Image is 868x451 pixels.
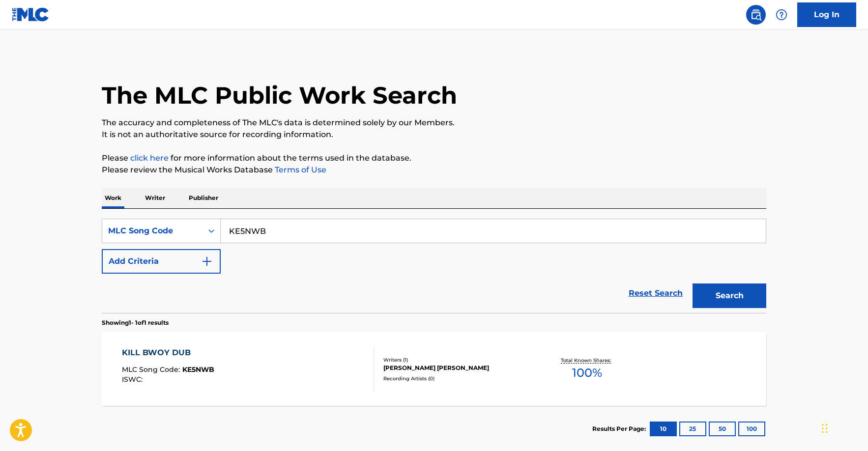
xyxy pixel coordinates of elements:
[122,375,145,384] span: ISWC :
[12,7,50,22] img: MLC Logo
[819,404,868,451] iframe: Chat Widget
[122,347,214,359] div: KILL BWOY DUB
[273,165,326,174] a: Terms of Use
[797,2,856,27] a: Log In
[142,188,168,208] p: Writer
[102,318,169,327] p: Showing 1 - 1 of 1 results
[130,153,169,163] a: click here
[122,365,182,374] span: MLC Song Code :
[108,225,197,237] div: MLC Song Code
[776,9,787,21] img: help
[709,422,736,436] button: 50
[624,282,688,304] a: Reset Search
[679,422,706,436] button: 25
[383,356,532,364] div: Writers ( 1 )
[102,219,766,313] form: Search Form
[186,188,221,208] p: Publisher
[102,164,766,176] p: Please review the Musical Works Database
[102,332,766,406] a: KILL BWOY DUBMLC Song Code:KE5NWBISWC:Writers (1)[PERSON_NAME] [PERSON_NAME]Recording Artists (0)...
[650,422,677,436] button: 10
[738,422,765,436] button: 100
[102,188,124,208] p: Work
[561,357,613,364] p: Total Known Shares:
[102,129,766,141] p: It is not an authoritative source for recording information.
[592,424,648,433] p: Results Per Page:
[102,81,457,110] h1: The MLC Public Work Search
[102,117,766,129] p: The accuracy and completeness of The MLC's data is determined solely by our Members.
[102,249,221,274] button: Add Criteria
[182,365,214,374] span: KE5NWB
[201,255,213,267] img: 9d2ae6d4665cec9f34b9.svg
[693,283,766,308] button: Search
[746,5,766,25] a: Public Search
[750,9,762,21] img: search
[822,414,828,443] div: Drag
[383,375,532,382] div: Recording Artists ( 0 )
[383,364,532,372] div: [PERSON_NAME] [PERSON_NAME]
[102,152,766,164] p: Please for more information about the terms used in the database.
[572,364,602,382] span: 100 %
[772,5,791,25] div: Help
